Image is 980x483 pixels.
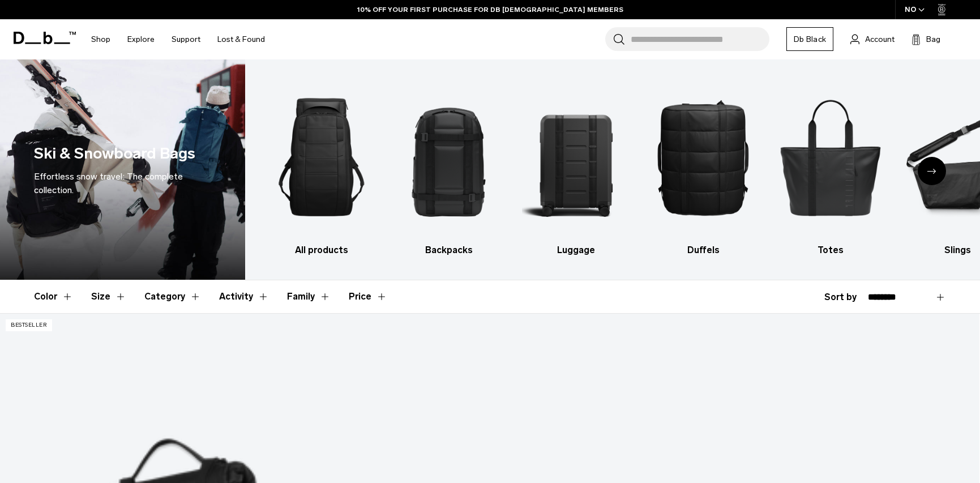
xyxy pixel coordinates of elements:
[349,280,387,313] button: Toggle Price
[395,76,503,257] li: 2 / 10
[522,76,630,257] a: Db Luggage
[268,76,375,238] img: Db
[217,19,265,59] a: Lost & Found
[926,33,940,45] span: Bag
[268,76,375,257] li: 1 / 10
[777,76,884,238] img: Db
[786,27,833,51] a: Db Black
[911,32,940,46] button: Bag
[395,76,503,238] img: Db
[83,19,273,59] nav: Main Navigation
[649,243,757,257] h3: Duffels
[777,243,884,257] h3: Totes
[777,76,884,257] a: Db Totes
[268,76,375,257] a: Db All products
[219,280,269,313] button: Toggle Filter
[395,76,503,257] a: Db Backpacks
[34,142,195,165] h1: Ski & Snowboard Bags
[268,243,375,257] h3: All products
[850,32,895,46] a: Account
[91,19,110,59] a: Shop
[127,19,155,59] a: Explore
[522,76,630,238] img: Db
[649,76,757,257] a: Db Duffels
[34,171,183,195] span: Effortless snow travel: The complete collection.
[522,76,630,257] li: 3 / 10
[91,280,126,313] button: Toggle Filter
[144,280,201,313] button: Toggle Filter
[357,5,623,15] a: 10% OFF YOUR FIRST PURCHASE FOR DB [DEMOGRAPHIC_DATA] MEMBERS
[522,243,630,257] h3: Luggage
[172,19,200,59] a: Support
[6,319,52,331] p: Bestseller
[649,76,757,238] img: Db
[34,280,73,313] button: Toggle Filter
[649,76,757,257] li: 4 / 10
[865,33,895,45] span: Account
[918,157,946,185] div: Next slide
[395,243,503,257] h3: Backpacks
[777,76,884,257] li: 5 / 10
[287,280,331,313] button: Toggle Filter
